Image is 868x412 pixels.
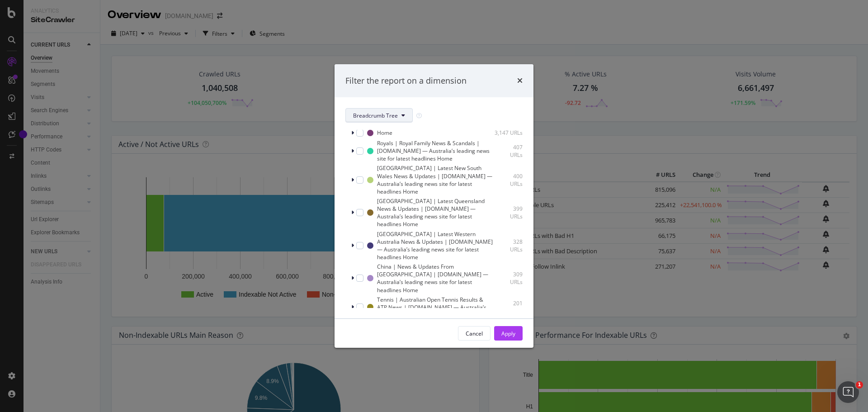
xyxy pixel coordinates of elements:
[856,381,863,388] span: 1
[501,330,515,337] div: Apply
[478,129,523,137] div: 3,147 URLs
[345,108,413,123] button: Breadcrumb Tree
[377,263,494,294] div: China | News & Updates From [GEOGRAPHIC_DATA] | [DOMAIN_NAME] — Australia’s leading news site for...
[508,205,523,220] div: 399 URLs
[377,139,492,162] div: Royals | Royal Family News & Scandals | [DOMAIN_NAME] — Australia’s leading news site for latest ...
[377,296,494,319] div: Tennis | Australian Open Tennis Results & ATP News | [DOMAIN_NAME] — Australia’s leading news sit...
[505,143,523,159] div: 407 URLs
[335,64,533,348] div: modal
[508,172,523,188] div: 400 URLs
[837,381,859,403] iframe: Intercom live chat
[377,129,392,137] div: Home
[377,197,495,228] div: [GEOGRAPHIC_DATA] | Latest Queensland News & Updates | [DOMAIN_NAME] — Australia’s leading news s...
[494,326,523,341] button: Apply
[353,112,398,119] span: Breadcrumb Tree
[507,299,523,315] div: 201 URLs
[458,326,491,341] button: Cancel
[507,270,523,286] div: 309 URLs
[377,230,495,261] div: [GEOGRAPHIC_DATA] | Latest Western Australia News & Updates | [DOMAIN_NAME] — Australia’s leading...
[345,75,467,87] div: Filter the report on a dimension
[508,238,523,253] div: 328 URLs
[466,330,483,337] div: Cancel
[377,165,495,196] div: [GEOGRAPHIC_DATA] | Latest New South Wales News & Updates | [DOMAIN_NAME] — Australia’s leading n...
[517,75,523,87] div: times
